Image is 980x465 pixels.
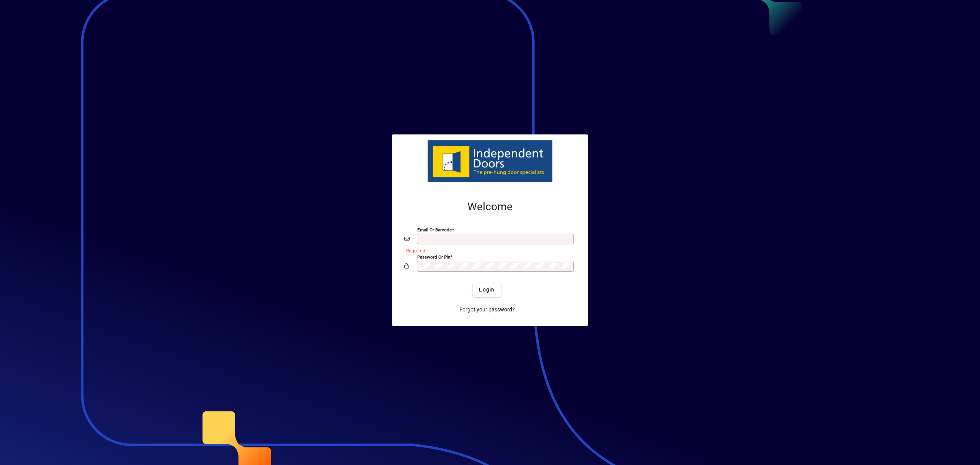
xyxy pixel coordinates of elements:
span: Forgot your password? [459,306,515,314]
a: Forgot your password? [456,303,518,317]
mat-label: Email or Barcode [417,227,452,232]
button: Login [473,283,501,297]
mat-error: Required [406,246,570,254]
mat-label: Password or Pin [417,254,450,259]
span: Login [479,286,495,294]
h2: Welcome [404,200,576,213]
